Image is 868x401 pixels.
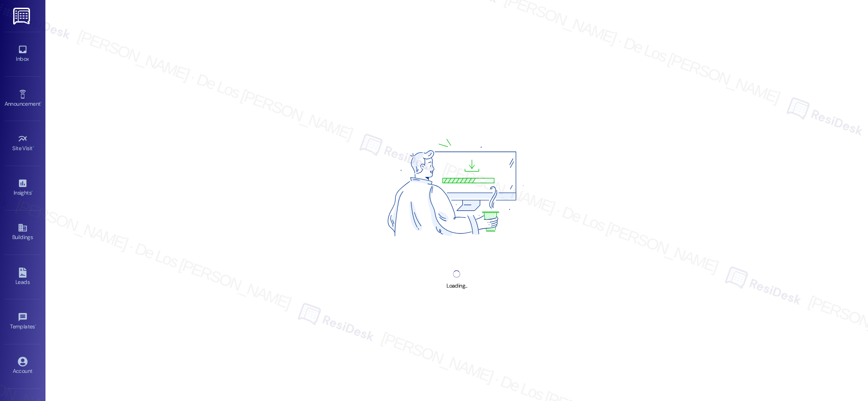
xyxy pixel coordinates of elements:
[31,188,33,195] span: •
[5,220,41,245] a: Buildings
[5,42,41,66] a: Inbox
[33,144,34,150] span: •
[446,281,467,291] div: Loading...
[5,354,41,378] a: Account
[5,176,41,200] a: Insights •
[5,309,41,334] a: Templates •
[35,322,36,328] span: •
[5,131,41,156] a: Site Visit •
[40,99,42,106] span: •
[5,265,41,289] a: Leads
[13,8,32,24] img: ResiDesk Logo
